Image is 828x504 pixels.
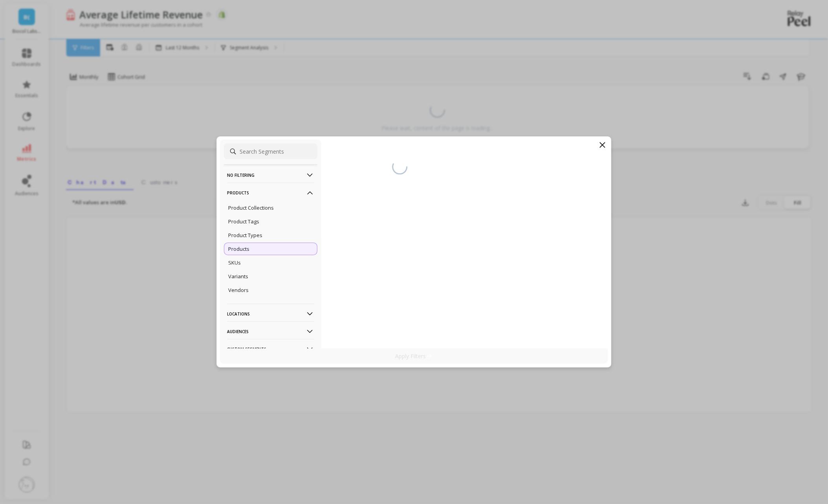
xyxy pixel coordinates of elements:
[227,165,314,185] p: No filtering
[224,143,317,159] input: Search Segments
[228,273,248,280] p: Variants
[227,321,314,341] p: Audiences
[228,245,249,252] p: Products
[228,286,249,294] p: Vendors
[228,232,262,239] p: Product Types
[228,259,241,266] p: SKUs
[228,218,259,225] p: Product Tags
[396,352,433,360] p: Apply Filters
[227,339,314,359] p: Custom Segments
[227,183,314,203] p: Products
[228,204,274,211] p: Product Collections
[227,304,314,324] p: Locations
